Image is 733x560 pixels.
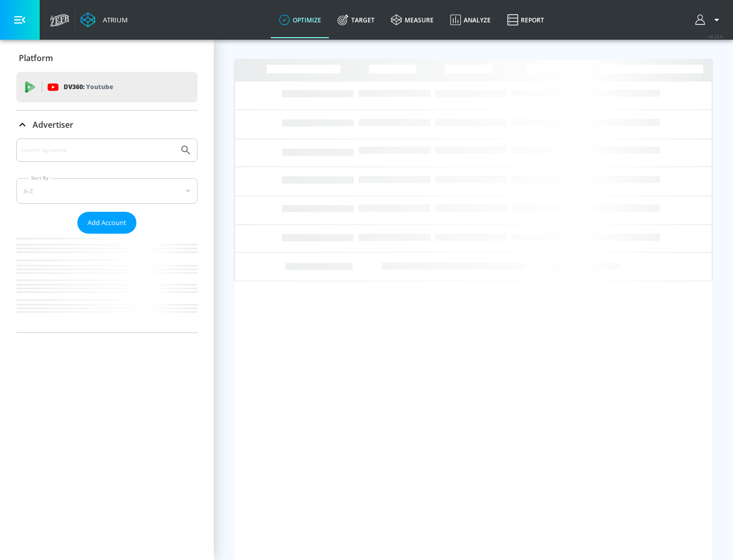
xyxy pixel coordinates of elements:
a: optimize [271,2,329,38]
nav: list of Advertiser [16,234,198,332]
p: Youtube [86,81,113,92]
span: Add Account [88,217,126,229]
a: Target [329,2,383,38]
label: Sort By [29,175,51,181]
div: Atrium [99,15,128,24]
div: Advertiser [16,110,198,139]
div: Advertiser [16,138,198,332]
p: Platform [19,52,53,64]
button: Add Account [77,212,136,234]
a: Report [499,2,552,38]
div: Platform [16,44,198,72]
a: measure [383,2,442,38]
a: Analyze [442,2,499,38]
span: v 4.32.0 [709,34,723,39]
div: DV360: Youtube [16,72,198,102]
a: Atrium [80,12,128,27]
p: DV360: [64,81,113,93]
input: Search by name [20,144,175,157]
div: A-Z [16,178,198,204]
p: Advertiser [33,119,73,130]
